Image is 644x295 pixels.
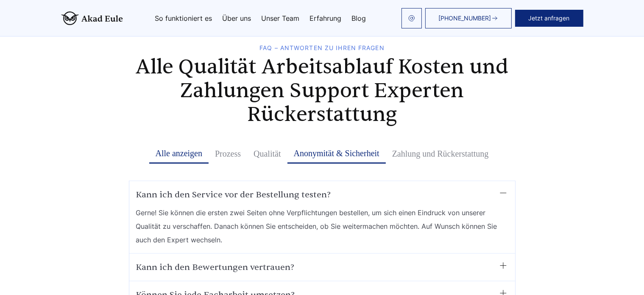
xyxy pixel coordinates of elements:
[136,206,508,247] span: Gerne! Sie können die ersten zwei Seiten ohne Verpflichtungen bestellen, um sich einen Eindruck v...
[209,143,247,164] button: Prozess
[247,143,287,164] button: Qualität
[155,15,212,22] a: So funktioniert es
[439,15,491,22] span: [PHONE_NUMBER]
[129,45,516,51] div: FAQ – Antworten zu Ihren Fragen
[129,55,516,126] h2: Alle Qualität Arbeitsablauf Kosten und Zahlungen Support Experten Rückerstattung
[136,261,508,274] summary: Kann ich den Bewertungen vertrauen?
[61,11,123,25] img: logo
[386,143,495,164] button: Zahlung und Rückerstattung
[136,188,508,202] summary: Kann ich den Service vor der Bestellung testen?
[222,15,251,22] a: Über uns
[425,8,512,28] a: [PHONE_NUMBER]
[149,143,209,164] button: Alle anzeigen
[261,15,299,22] a: Unser Team
[309,15,341,22] a: Erfahrung
[287,143,386,164] button: Anonymität & Sicherheit
[351,15,366,22] a: Blog
[515,10,583,27] button: Jetzt anfragen
[408,15,415,22] img: email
